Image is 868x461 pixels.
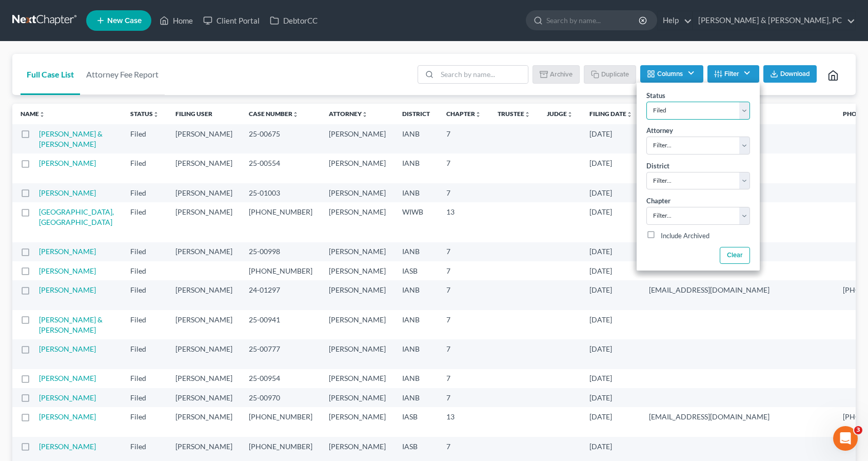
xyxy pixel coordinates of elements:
td: Filed [122,183,167,202]
td: Filed [122,339,167,369]
td: [PHONE_NUMBER] [241,202,321,242]
td: Filed [122,388,167,407]
td: 7 [438,369,489,388]
td: [DATE] [581,310,641,339]
td: [DATE] [581,153,641,183]
button: Filter [707,65,759,83]
a: [PERSON_NAME] [39,442,96,451]
th: District [394,104,438,124]
a: [PERSON_NAME] [39,247,96,256]
a: [PERSON_NAME] [39,266,96,275]
td: [PERSON_NAME] [321,407,394,436]
i: unfold_more [567,111,573,118]
td: Filed [122,242,167,261]
td: [PERSON_NAME] [167,242,241,261]
a: [PERSON_NAME] & [PERSON_NAME] [39,129,103,148]
a: Attorneyunfold_more [329,110,368,118]
a: [PERSON_NAME] [39,344,96,353]
td: [DATE] [581,369,641,388]
td: IANB [394,339,438,369]
td: Filed [122,202,167,242]
td: IANB [394,124,438,153]
td: [PHONE_NUMBER] [241,407,321,436]
span: Download [780,70,810,78]
td: Filed [122,310,167,339]
th: Filing User [167,104,241,124]
input: Search by name... [437,66,528,83]
a: [PERSON_NAME] [39,393,96,402]
td: 25-00941 [241,310,321,339]
td: IANB [394,310,438,339]
td: 7 [438,242,489,261]
td: 25-00554 [241,153,321,183]
pre: [EMAIL_ADDRESS][DOMAIN_NAME] [649,412,826,422]
td: [PERSON_NAME] [167,183,241,202]
td: [PERSON_NAME] [167,280,241,310]
a: Case Numberunfold_more [249,110,299,118]
td: 25-00675 [241,124,321,153]
a: Filing Dateunfold_more [589,110,633,118]
td: Filed [122,153,167,183]
td: [PHONE_NUMBER] [241,261,321,280]
i: unfold_more [626,111,633,118]
label: Status [646,91,665,101]
td: 25-00777 [241,339,321,369]
td: [PERSON_NAME] [321,388,394,407]
label: Attorney [646,126,673,136]
td: [PERSON_NAME] [167,407,241,436]
td: [DATE] [581,124,641,153]
input: Search by name... [546,11,640,30]
i: unfold_more [292,111,299,118]
iframe: Intercom live chat [833,426,858,451]
button: Columns [640,65,703,83]
label: District [646,161,669,171]
td: IANB [394,280,438,310]
td: Filed [122,369,167,388]
a: [GEOGRAPHIC_DATA], [GEOGRAPHIC_DATA] [39,207,114,226]
td: Filed [122,124,167,153]
label: Chapter [646,196,670,206]
i: unfold_more [153,111,159,118]
a: [PERSON_NAME] [39,188,96,197]
label: Include Archived [661,230,709,242]
td: 7 [438,280,489,310]
td: [DATE] [581,183,641,202]
td: [PERSON_NAME] [167,388,241,407]
a: Nameunfold_more [21,110,45,118]
td: [PERSON_NAME] [321,124,394,153]
td: 25-00998 [241,242,321,261]
td: 25-00970 [241,388,321,407]
a: DebtorCC [265,11,323,30]
i: unfold_more [39,111,45,118]
span: New Case [107,17,142,25]
span: 3 [854,426,862,434]
button: Clear [719,247,749,264]
td: 13 [438,202,489,242]
a: [PERSON_NAME] [39,285,96,294]
td: IANB [394,242,438,261]
td: WIWB [394,202,438,242]
i: unfold_more [362,111,368,118]
td: [PERSON_NAME] [321,242,394,261]
td: 7 [438,124,489,153]
i: unfold_more [475,111,481,118]
td: 25-01003 [241,183,321,202]
a: Statusunfold_more [130,110,159,118]
td: Filed [122,280,167,310]
div: Filter [637,83,760,271]
td: [DATE] [581,280,641,310]
td: 7 [438,310,489,339]
td: [DATE] [581,339,641,369]
td: 7 [438,388,489,407]
a: Full Case List [21,54,80,95]
td: [DATE] [581,388,641,407]
a: [PERSON_NAME] [39,374,96,382]
td: [PERSON_NAME] [167,124,241,153]
td: IASB [394,261,438,280]
td: Filed [122,261,167,280]
a: Chapterunfold_more [446,110,481,118]
a: Judgeunfold_more [547,110,573,118]
td: 25-00954 [241,369,321,388]
td: 13 [438,407,489,436]
a: Attorney Fee Report [80,54,165,95]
